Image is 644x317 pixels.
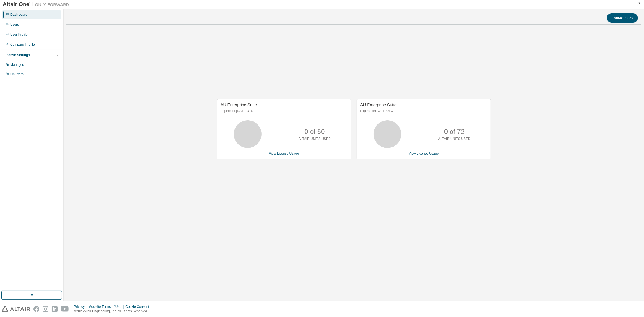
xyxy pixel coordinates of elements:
img: facebook.svg [33,306,39,312]
a: View License Usage [269,152,299,155]
div: User Profile [10,32,28,37]
div: Users [10,22,19,27]
div: Company Profile [10,42,35,47]
p: Expires on [DATE] UTC [360,109,486,113]
button: Contact Sales [607,13,638,23]
p: 0 of 50 [304,127,325,136]
img: linkedin.svg [52,306,58,312]
img: altair_logo.svg [2,306,30,312]
img: instagram.svg [43,306,48,312]
div: On Prem [10,72,24,76]
img: Altair One [3,2,72,7]
div: Dashboard [10,12,28,17]
p: Expires on [DATE] UTC [221,109,346,113]
p: ALTAIR UNITS USED [299,137,331,141]
div: Cookie Consent [125,305,152,309]
span: AU Enterprise Suite [221,102,257,107]
div: Privacy [74,305,89,309]
span: AU Enterprise Suite [360,102,397,107]
div: Website Terms of Use [89,305,125,309]
div: License Settings [4,53,30,57]
div: Managed [10,63,24,67]
p: © 2025 Altair Engineering, Inc. All Rights Reserved. [74,309,152,314]
p: ALTAIR UNITS USED [438,137,470,141]
p: 0 of 72 [444,127,464,136]
img: youtube.svg [61,306,69,312]
a: View License Usage [409,152,439,155]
